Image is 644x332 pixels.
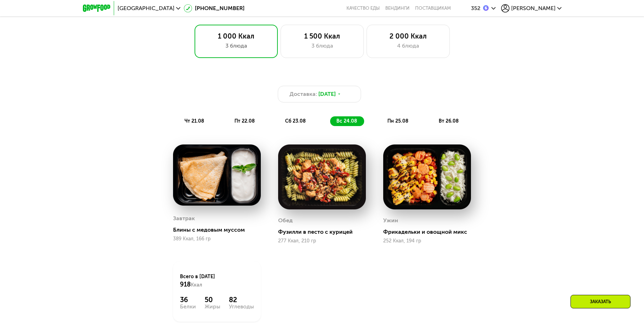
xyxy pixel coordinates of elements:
[570,295,630,308] div: Заказать
[173,226,266,233] div: Блины с медовым муссом
[180,296,196,304] div: 36
[205,304,220,309] div: Жиры
[415,6,451,11] div: поставщикам
[346,6,380,11] a: Качество еды
[290,90,317,98] span: Доставка:
[202,42,271,50] div: 3 блюда
[383,229,476,235] div: Фрикадельки и овощной микс
[471,6,480,11] div: 352
[336,118,357,124] span: вс 24.08
[234,118,255,124] span: пт 22.08
[278,215,293,226] div: Обед
[318,90,336,98] span: [DATE]
[511,6,556,11] span: [PERSON_NAME]
[439,118,459,124] span: вт 26.08
[191,282,202,288] span: Ккал
[285,118,306,124] span: сб 23.08
[374,32,443,40] div: 2 000 Ккал
[184,118,204,124] span: чт 21.08
[383,238,471,244] div: 252 Ккал, 194 гр
[383,215,398,226] div: Ужин
[202,32,271,40] div: 1 000 Ккал
[180,273,254,289] div: Всего в [DATE]
[229,304,254,309] div: Углеводы
[180,304,196,309] div: Белки
[385,6,410,11] a: Вендинги
[374,42,443,50] div: 4 блюда
[205,296,220,304] div: 50
[118,6,174,11] span: [GEOGRAPHIC_DATA]
[180,281,191,288] span: 918
[278,238,366,244] div: 277 Ккал, 210 гр
[288,42,357,50] div: 3 блюда
[387,118,409,124] span: пн 25.08
[288,32,357,40] div: 1 500 Ккал
[184,4,244,13] a: [PHONE_NUMBER]
[173,213,195,224] div: Завтрак
[278,229,371,235] div: Фузилли в песто с курицей
[229,296,254,304] div: 82
[173,236,261,242] div: 389 Ккал, 166 гр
